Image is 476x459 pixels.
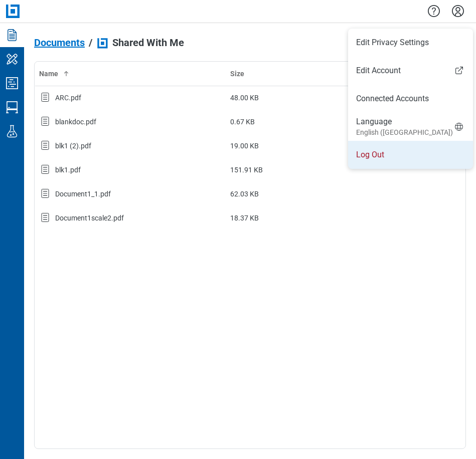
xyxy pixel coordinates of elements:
div: ARC.pdf [55,93,81,103]
div: Language [356,116,453,137]
span: Shared With Me [112,37,184,48]
li: Log Out [348,141,473,169]
td: 62.03 KB [226,182,417,206]
a: Edit Account [348,65,473,77]
small: English ([GEOGRAPHIC_DATA]) [356,127,453,137]
svg: Studio Projects [4,75,20,91]
td: 0.67 KB [226,110,417,134]
td: 151.91 KB [226,158,417,182]
table: bb-data-table [35,62,465,231]
td: 18.37 KB [226,206,417,230]
div: Size [230,69,413,79]
div: Document1scale2.pdf [55,213,124,223]
svg: Studio Sessions [4,99,20,115]
svg: Documents [4,27,20,43]
div: Name [39,69,222,79]
li: Edit Privacy Settings [348,29,473,57]
svg: My Workspace [4,51,20,67]
div: blankdoc.pdf [55,117,96,127]
ul: Menu [348,29,473,169]
svg: Labs [4,123,20,139]
td: 19.00 KB [226,134,417,158]
div: / [89,37,92,48]
div: blk1.pdf [55,165,81,175]
td: 48.00 KB [226,86,417,110]
a: Connected Accounts [356,93,465,105]
div: blk1 (2).pdf [55,141,91,151]
div: Document1_1.pdf [55,189,111,199]
button: Settings [450,3,466,20]
span: Documents [34,37,85,48]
